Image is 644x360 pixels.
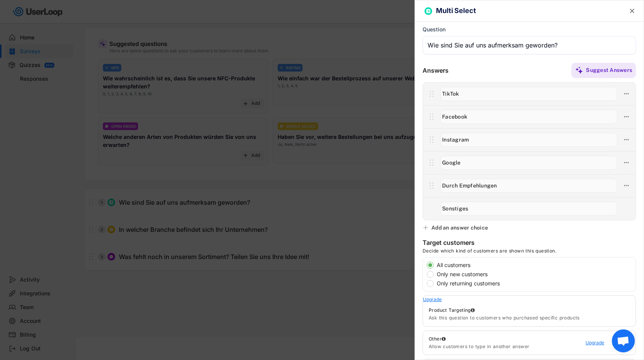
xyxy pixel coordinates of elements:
input: Instagram [440,133,617,147]
a: Upgrade [423,296,446,303]
h6: Multi Select [436,7,612,15]
div: Allow customers to type in another answer [429,344,585,350]
img: MagicMajor%20%28Purple%29.svg [575,66,583,74]
label: Only new customers [434,272,636,277]
label: All customers [434,262,636,268]
div: Answers [423,67,449,75]
text:  [630,7,634,15]
div: Upgrade [423,297,446,302]
div: Target customers [423,239,475,248]
div: Ask this question to customers who purchased specific products [429,315,636,321]
div: Question [423,26,446,33]
button:  [628,7,636,15]
input: TikTok [440,87,617,101]
input: Facebook [440,110,617,124]
div: Add an answer choice [431,224,488,231]
input: Sonstiges [440,202,617,216]
label: Only returning customers [434,281,636,286]
div: Chat öffnen [612,329,635,352]
div: Upgrade [585,340,608,345]
img: ListMajor.svg [426,9,431,13]
input: Type your question here... [423,36,636,54]
div: Other [429,336,585,342]
div: Product Targeting [429,307,636,313]
div: Suggest Answers [586,67,632,73]
input: Durch Empfehlungen [440,179,617,193]
div: Decide which kind of customers are shown this question. [423,248,556,257]
a: Upgrade [585,339,608,347]
input: Google [440,156,617,170]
